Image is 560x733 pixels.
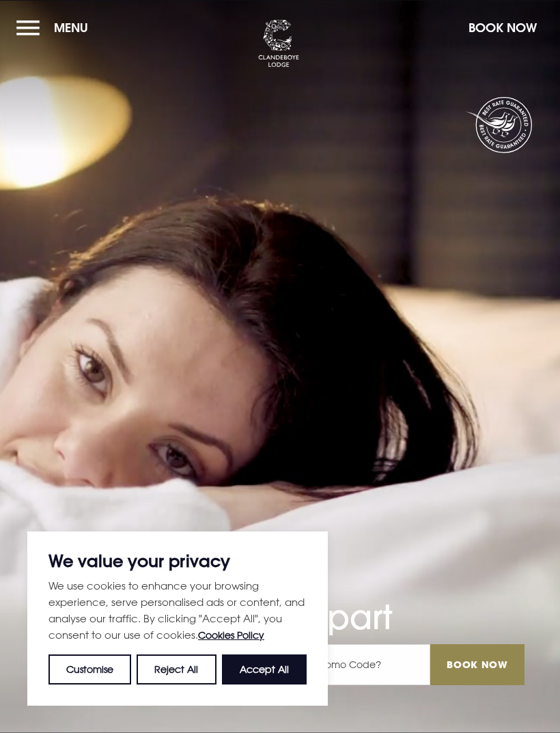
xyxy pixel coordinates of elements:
[48,553,307,569] p: We value your privacy
[222,654,307,684] button: Accept All
[462,13,544,42] button: Book Now
[54,20,88,36] span: Menu
[137,654,216,684] button: Reject All
[430,644,524,685] input: Book Now
[268,644,430,685] input: Have A Promo Code?
[198,629,264,641] a: Cookies Policy
[16,13,95,42] button: Menu
[27,531,328,706] div: We value your privacy
[258,20,299,68] img: Clandeboye Lodge
[48,654,131,684] button: Customise
[48,577,307,644] p: We use cookies to enhance your browsing experience, serve personalised ads or content, and analys...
